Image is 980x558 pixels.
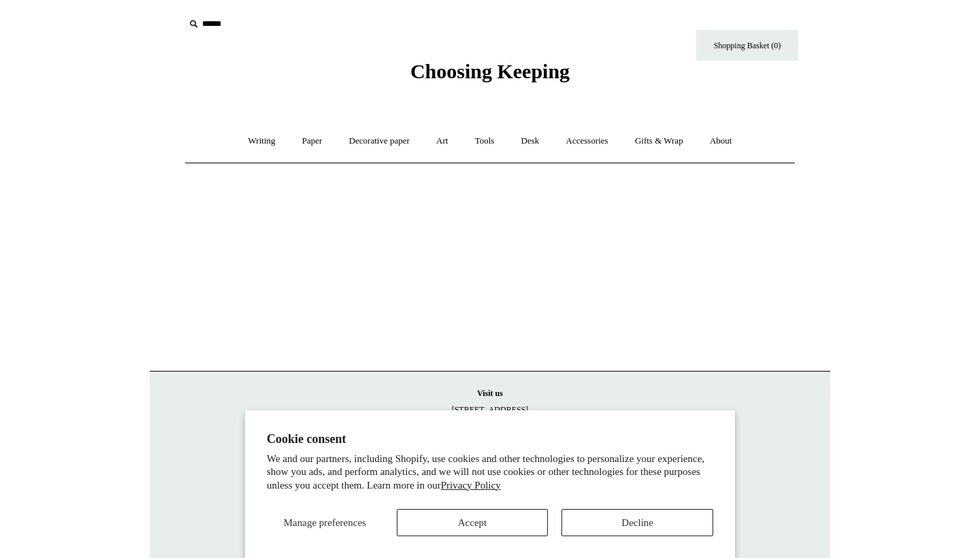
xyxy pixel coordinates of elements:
a: Writing [236,123,288,159]
p: We and our partners, including Shopify, use cookies and other technologies to personalize your ex... [267,453,713,493]
a: Decorative paper [337,123,422,159]
button: Decline [561,509,713,536]
a: Privacy Policy [441,480,501,491]
button: Accept [397,509,549,536]
a: Art [424,123,460,159]
a: Paper [290,123,335,159]
a: Desk [509,123,552,159]
a: Gifts & Wrap [623,123,696,159]
a: Tools [463,123,507,159]
p: [STREET_ADDRESS] London WC2H 9NS [DATE] - [DATE] 10:30am to 5:30pm [DATE] 10.30am to 6pm [DATE] 1... [163,385,817,499]
strong: Visit us [477,389,503,398]
a: Shopping Basket (0) [696,30,798,61]
h2: Cookie consent [267,432,713,446]
a: Choosing Keeping [410,71,570,80]
button: Manage preferences [267,509,383,536]
span: Manage preferences [284,517,366,528]
a: About [698,123,745,159]
a: Accessories [554,123,621,159]
span: Choosing Keeping [410,60,570,82]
